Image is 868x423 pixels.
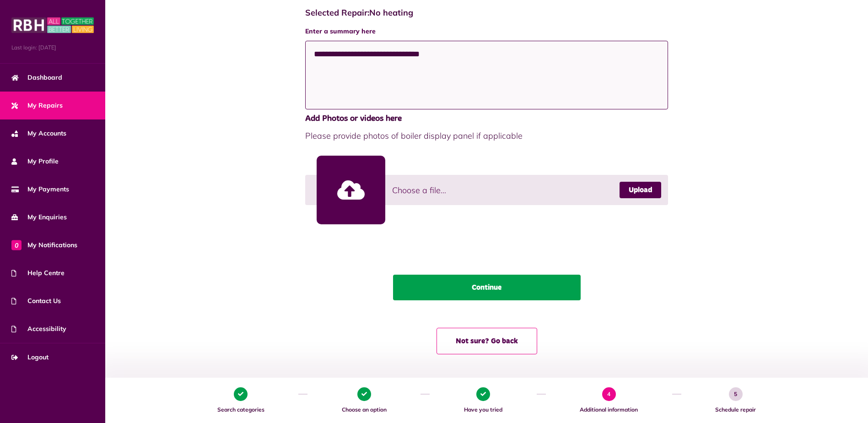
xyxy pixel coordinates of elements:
span: Schedule repair [686,406,786,414]
span: Additional information [550,406,668,414]
span: My Payments [11,184,69,194]
span: Please provide photos of boiler display panel if applicable [305,130,669,142]
span: Choose an option [312,406,416,414]
span: My Accounts [11,129,66,138]
span: My Repairs [11,101,63,110]
span: Accessibility [11,324,66,334]
span: Add Photos or videos here [305,113,669,125]
img: MyRBH [11,16,94,34]
span: Contact Us [11,296,61,306]
a: Upload [620,182,661,198]
span: My Profile [11,157,59,166]
span: 1 [234,387,248,401]
span: My Notifications [11,240,77,250]
span: Help Centre [11,268,65,278]
span: Dashboard [11,73,62,82]
span: Choose a file... [392,184,446,196]
span: 5 [729,387,743,401]
span: Logout [11,352,49,362]
span: Last login: [DATE] [11,43,94,52]
span: 0 [11,240,22,250]
span: 2 [357,387,371,401]
span: 3 [476,387,490,401]
span: Search categories [188,406,294,414]
span: Have you tried [434,406,532,414]
button: Not sure? Go back [437,328,537,354]
label: Enter a summary here [305,27,669,36]
h4: Selected Repair: No heating [305,8,669,18]
button: Continue [393,275,581,300]
span: 4 [602,387,616,401]
span: My Enquiries [11,212,67,222]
